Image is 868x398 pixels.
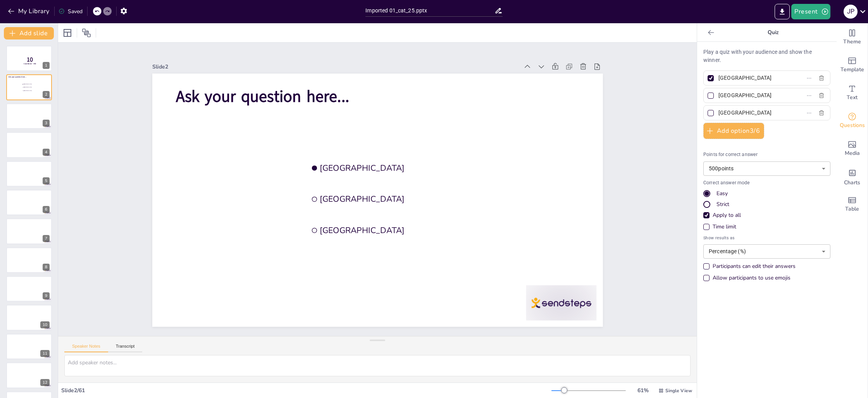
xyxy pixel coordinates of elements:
button: Add option3/6 [703,123,764,139]
span: Media [845,149,860,158]
div: 8 [43,264,50,271]
div: 3 [6,103,52,129]
input: Option 3 [718,107,790,118]
button: Export to PowerPoint [775,4,790,19]
button: Transcript [108,344,143,352]
input: Insert title [365,5,494,16]
div: 5 [6,161,52,187]
p: Points for correct answer [703,151,830,158]
div: Participants can edit their answers [703,262,796,270]
button: Add slide [4,27,54,39]
div: J P [844,5,858,19]
span: Position [82,28,91,38]
div: 4 [6,132,52,158]
p: Play a quiz with your audience and show the winner. [703,48,830,64]
button: My Library [6,5,53,17]
div: Get real-time input from your audience [837,107,868,135]
div: 7 [43,235,50,242]
span: Show results as [703,235,830,241]
div: Strict [716,201,729,208]
div: Easy [716,190,728,197]
span: [GEOGRAPHIC_DATA] [23,84,45,85]
div: Easy [703,190,830,197]
div: 500 points [703,161,830,176]
div: 8 [6,247,52,273]
div: 12 [6,362,52,388]
div: 11 [40,350,50,357]
span: [GEOGRAPHIC_DATA] [362,126,476,312]
span: [GEOGRAPHIC_DATA] [308,157,422,343]
div: 61 % [634,387,652,394]
div: 10 [6,305,52,330]
div: 7 [6,218,52,244]
p: Correct answer mode [703,180,830,187]
span: Text [847,93,858,102]
span: Charts [844,178,860,187]
span: Theme [843,38,861,46]
div: Allow participants to use emojis [713,274,790,282]
div: Add images, graphics, shapes or video [837,135,868,163]
div: Strict [703,201,830,208]
div: 10 [40,321,50,328]
div: 6 [6,190,52,215]
button: J P [844,4,858,19]
div: Add ready made slides [837,51,868,79]
div: Participants can edit their answers [713,262,796,270]
div: Add text boxes [837,79,868,107]
div: Add charts and graphs [837,163,868,190]
span: Questions [840,121,865,130]
input: Option 1 [718,72,790,84]
div: 9 [43,292,50,299]
div: Apply to all [703,211,830,219]
span: [GEOGRAPHIC_DATA] [335,142,449,328]
span: Single View [665,388,692,394]
span: 10 [27,55,33,64]
div: Layout [61,27,74,39]
div: 5 [43,177,50,184]
div: 12 [40,379,50,386]
div: 1 [6,46,52,71]
span: Countdown - title [24,63,36,65]
div: 1 [43,62,50,69]
div: Allow participants to use emojis [703,274,790,282]
div: Percentage (%) [703,244,830,259]
div: 11 [6,334,52,359]
span: [GEOGRAPHIC_DATA] [23,87,45,88]
div: Slide 2 / 61 [61,387,551,394]
span: Template [840,65,864,74]
span: Table [845,205,859,213]
span: Ask your question here... [9,76,26,78]
div: Apply to all [713,211,741,219]
div: Time limit [713,223,736,231]
div: 6 [43,206,50,213]
div: 2 [6,74,52,100]
div: 9 [6,276,52,302]
div: Add a table [837,190,868,218]
div: 3 [43,120,50,127]
div: Saved [59,8,83,15]
div: 2 [43,91,50,98]
button: Speaker Notes [64,344,108,352]
div: Time limit [703,223,830,231]
div: Change the overall theme [837,23,868,51]
p: Quiz [717,23,829,42]
div: 4 [43,149,50,156]
input: Option 2 [718,90,790,101]
span: [GEOGRAPHIC_DATA] [23,90,45,91]
button: Present [791,4,830,19]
